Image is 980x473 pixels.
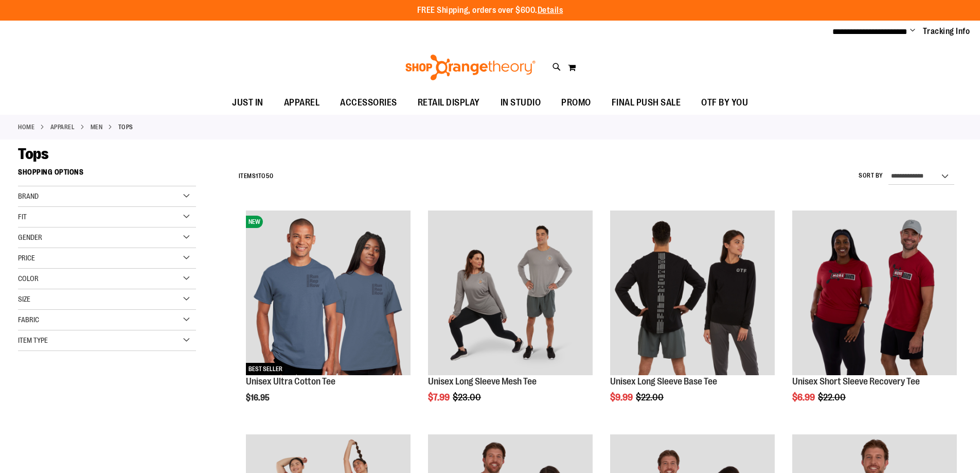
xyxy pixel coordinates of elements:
img: Unisex Long Sleeve Mesh Tee primary image [428,211,593,375]
span: IN STUDIO [501,91,541,114]
a: PROMO [551,91,601,115]
a: JUST IN [222,91,274,115]
img: Shop Orangetheory [404,55,537,80]
a: RETAIL DISPLAY [407,91,490,115]
h2: Items to [239,168,274,184]
a: Unisex Long Sleeve Mesh Tee [428,376,537,387]
span: $23.00 [453,392,483,402]
strong: Shopping Options [18,163,196,186]
div: product [423,205,598,429]
div: product [241,205,416,429]
span: $6.99 [792,392,816,402]
span: $22.00 [818,392,847,402]
img: Product image for Unisex SS Recovery Tee [792,211,957,375]
a: IN STUDIO [490,91,551,115]
span: Item Type [18,336,48,344]
span: $7.99 [428,392,451,402]
a: Unisex Long Sleeve Mesh Tee primary image [428,211,593,377]
a: ACCESSORIES [330,91,407,115]
img: Product image for Unisex Long Sleeve Base Tee [610,211,775,375]
span: NEW [246,216,263,228]
span: $9.99 [610,392,634,402]
span: OTF BY YOU [701,91,748,114]
span: Gender [18,233,42,241]
span: ACCESSORIES [340,91,397,114]
a: OTF BY YOU [691,91,758,115]
div: product [605,205,780,429]
span: Size [18,295,30,303]
a: Unisex Ultra Cotton TeeNEWBEST SELLER [246,211,411,377]
span: Price [18,254,35,262]
span: FINAL PUSH SALE [612,91,681,114]
strong: Tops [118,122,133,132]
a: Unisex Short Sleeve Recovery Tee [792,376,920,387]
span: BEST SELLER [246,363,285,375]
a: Details [538,6,563,15]
span: JUST IN [232,91,263,114]
span: Brand [18,192,39,200]
a: MEN [91,122,103,132]
span: Fit [18,213,27,221]
button: Account menu [910,26,915,37]
span: Tops [18,145,48,163]
span: Fabric [18,316,39,324]
a: Tracking Info [923,26,970,37]
label: Sort By [859,171,883,180]
a: Unisex Ultra Cotton Tee [246,376,335,387]
span: 50 [266,172,274,180]
span: $22.00 [636,392,665,402]
a: Home [18,122,34,132]
p: FREE Shipping, orders over $600. [417,5,563,16]
a: APPAREL [274,91,330,114]
div: product [787,205,962,429]
span: PROMO [561,91,591,114]
a: Unisex Long Sleeve Base Tee [610,376,717,387]
a: FINAL PUSH SALE [601,91,691,115]
img: Unisex Ultra Cotton Tee [246,211,411,375]
span: Color [18,274,39,283]
span: $16.95 [246,393,271,402]
a: APPAREL [50,122,75,132]
a: Product image for Unisex SS Recovery Tee [792,211,957,377]
a: Product image for Unisex Long Sleeve Base Tee [610,211,775,377]
span: APPAREL [284,91,320,114]
span: RETAIL DISPLAY [418,91,480,114]
span: 1 [256,172,258,180]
